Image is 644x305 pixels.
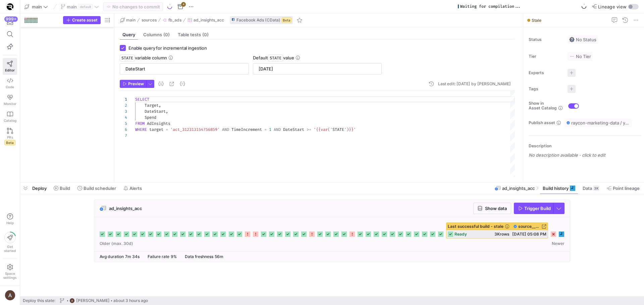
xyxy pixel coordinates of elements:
[514,203,553,214] button: Trigger Build
[282,17,291,23] span: Beta
[529,37,562,42] span: Status
[3,16,17,28] button: 999+
[460,4,521,9] div: Waiting for compilation...
[166,109,168,114] span: ,
[126,18,136,22] span: main
[128,45,207,51] span: Enable query for incremental ingestion
[120,133,127,139] div: 7
[74,183,119,194] button: Build scheduler
[231,127,262,132] span: TimeIncrement
[4,16,18,22] div: 999+
[100,254,124,259] span: Avg duration
[253,55,294,60] span: Default value
[72,18,98,22] span: Create asset
[23,298,55,303] span: Deploy this state:
[6,85,14,89] span: Code
[529,152,641,158] p: No description available - click to edit
[552,241,565,246] span: Newer
[3,108,17,125] a: Catalog
[524,206,551,211] span: Trigger Build
[120,55,167,60] span: variable column
[145,115,156,120] span: Spend
[565,118,632,127] button: raycon-marketing-data / y42_main_main / source__fb_ads__ad_insights_acc
[3,1,17,12] a: https://storage.googleapis.com/y42-prod-data-exchange/images/9vP1ZiGb3SDtS36M2oSqLE2NxN9MAbKgqIYc...
[120,55,135,61] span: STATE
[283,127,304,132] span: DateStart
[448,224,509,229] span: Last successful build - stale
[125,254,140,259] span: 7m 34s
[170,127,220,132] span: 'act_312313154756859'
[593,186,599,191] div: 3K
[113,298,148,303] span: about 3 hours ago
[51,183,73,194] button: Build
[529,54,562,59] span: Tier
[129,186,142,191] span: Alerts
[140,16,158,24] button: sources
[128,82,144,86] span: Preview
[109,206,142,211] span: ad_insights_acc
[3,288,17,302] button: https://lh3.googleusercontent.com/a/AEdFTp4_8LqxRyxVUtC19lo4LS2NU-n5oC7apraV2tR5=s96-c
[161,16,183,24] button: fb_ads
[23,2,50,11] button: main
[186,16,226,24] button: ad_insights_acc
[63,16,101,24] button: Create asset
[446,222,548,239] button: Last successful build - stalesource__fb_ads__ad_insights_accready3Krows[DATE] 05:08 PM
[502,186,535,191] span: ad_insights_acc
[178,33,209,37] span: Table tests
[569,37,596,42] span: No Status
[5,290,15,301] img: https://lh3.googleusercontent.com/a/AEdFTp4_8LqxRyxVUtC19lo4LS2NU-n5oC7apraV2tR5=s96-c
[58,296,150,305] button: https://lh3.googleusercontent.com/a/AEdFTp4_8LqxRyxVUtC19lo4LS2NU-n5oC7apraV2tR5=s96-c[PERSON_NAM...
[135,127,147,132] span: WHERE
[236,18,280,22] span: Facebook Ads (CData)
[120,126,127,133] div: 6
[568,52,593,61] button: No tierNo Tier
[76,298,110,303] span: [PERSON_NAME]
[540,183,578,194] button: Build history
[473,203,511,214] button: Show data
[529,144,641,148] p: Description
[120,80,146,88] button: Preview
[3,125,17,148] a: PRsBeta
[215,254,223,259] span: 56m
[598,4,627,9] span: Lineage view
[529,101,557,110] span: Show in Asset Catalog
[120,183,145,194] button: Alerts
[580,183,602,194] button: Data3K
[4,102,16,106] span: Monitor
[120,102,127,108] div: 2
[166,127,168,132] span: =
[314,127,332,132] span: '{{var('
[4,118,16,122] span: Catalog
[7,135,13,139] span: PRs
[135,97,149,102] span: SELECT
[3,210,17,228] button: Help
[529,87,562,91] span: Tags
[6,221,14,225] span: Help
[194,18,224,22] span: ad_insights_acc
[171,254,177,259] span: 9%
[269,127,271,132] span: 1
[264,127,267,132] span: =
[268,55,283,61] span: STATE
[5,68,15,72] span: Editor
[135,121,145,126] span: FROM
[69,298,75,303] img: https://lh3.googleusercontent.com/a/AEdFTp4_8LqxRyxVUtC19lo4LS2NU-n5oC7apraV2tR5=s96-c
[494,232,509,237] span: 3K rows
[514,224,546,229] a: source__fb_ads__ad_insights_acc
[613,186,640,191] span: Point lineage
[7,3,13,10] img: https://storage.googleapis.com/y42-prod-data-exchange/images/9vP1ZiGb3SDtS36M2oSqLE2NxN9MAbKgqIYc...
[344,127,356,132] span: ')}}'
[4,245,16,253] span: Get started
[84,186,116,191] span: Build scheduler
[529,120,555,125] span: Publish asset
[148,254,169,259] span: Failure rate
[163,33,170,37] span: (0)
[568,35,598,44] button: No statusNo Status
[438,82,511,86] div: Last edit: [DATE] by [PERSON_NAME]
[3,261,17,283] a: Spacesettings
[3,271,16,279] span: Space settings
[454,232,467,237] span: ready
[32,186,47,191] span: Deploy
[100,241,133,246] span: Older (max. 30d)
[147,121,170,126] span: AdInsights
